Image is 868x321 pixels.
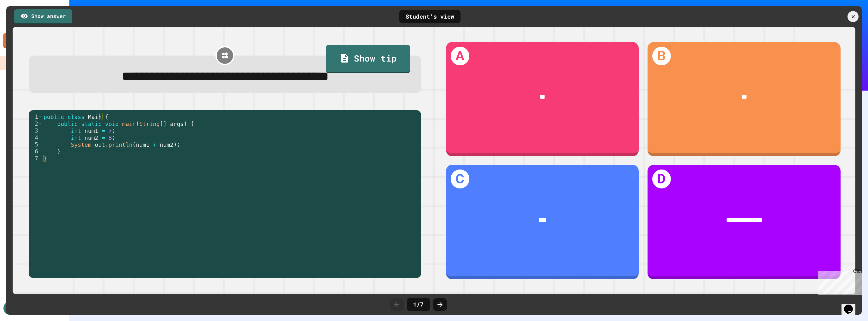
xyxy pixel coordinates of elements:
div: 3 [29,127,42,134]
a: Show tip [326,45,410,73]
iframe: chat widget [816,268,862,295]
div: 4 [29,134,42,141]
h1: A [451,47,469,65]
span: Toggle code folding, rows 1 through 7 [38,113,42,120]
a: Show answer [14,9,72,24]
div: Student's view [399,10,460,23]
div: 1 / 7 [407,298,430,311]
h1: C [451,169,469,188]
h1: B [652,47,671,65]
span: Toggle code folding, rows 2 through 6 [38,120,42,127]
div: 7 [29,155,42,162]
iframe: chat widget [842,296,862,315]
div: Chat with us now!Close [3,3,44,40]
h1: D [652,169,671,188]
div: 5 [29,141,42,148]
div: 1 [29,113,42,120]
div: 2 [29,120,42,127]
div: 6 [29,148,42,155]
